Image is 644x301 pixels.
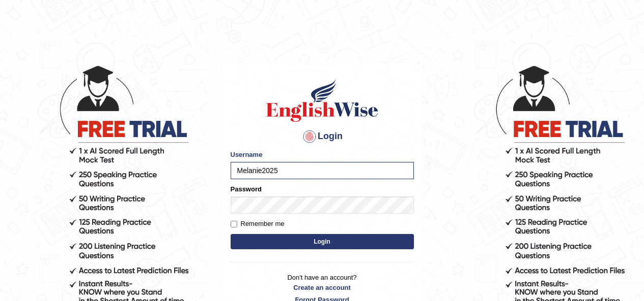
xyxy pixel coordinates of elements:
[231,219,285,229] label: Remember me
[231,150,263,159] label: Username
[264,78,380,123] img: Logo of English Wise sign in for intelligent practice with AI
[231,234,414,249] button: Login
[231,283,414,292] a: Create an account
[231,128,414,145] h4: Login
[231,221,237,227] input: Remember me
[231,184,262,194] label: Password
